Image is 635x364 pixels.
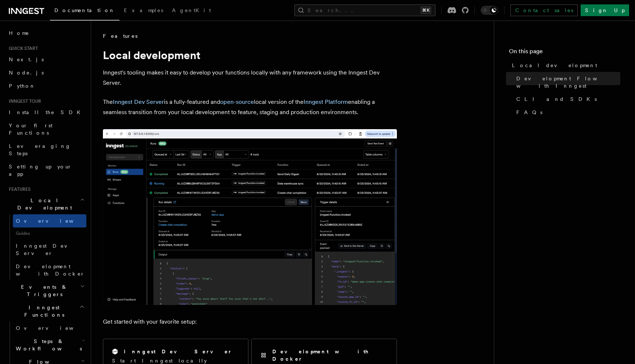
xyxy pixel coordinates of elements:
span: FAQs [516,109,542,116]
a: Home [6,26,86,40]
button: Search...⌘K [294,4,435,16]
a: Examples [119,2,168,20]
a: Inngest Dev Server [113,98,164,105]
span: AgentKit [172,7,211,13]
a: Setting up your app [6,160,86,181]
span: Inngest Functions [6,304,79,318]
span: Development with Docker [16,263,85,277]
a: Node.js [6,66,86,79]
span: Your first Functions [9,123,53,136]
h1: Local development [103,48,397,62]
span: Overview [16,325,92,331]
a: Sign Up [581,4,629,16]
p: Inngest's tooling makes it easy to develop your functions locally with any framework using the In... [103,68,397,88]
p: Get started with your favorite setup: [103,317,397,327]
span: Features [103,32,137,40]
a: FAQs [513,106,620,119]
h4: On this page [509,47,620,59]
button: Toggle dark mode [481,6,498,15]
a: AgentKit [168,2,215,20]
span: Events & Triggers [6,283,80,298]
a: Development Flow with Inngest [513,72,620,92]
span: Overview [16,218,92,224]
span: Local development [512,62,597,69]
span: Node.js [9,70,44,76]
button: Events & Triggers [6,280,86,301]
span: Inngest tour [6,98,41,104]
span: Guides [13,227,86,239]
button: Inngest Functions [6,301,86,321]
a: Overview [13,214,86,227]
a: Install the SDK [6,106,86,119]
button: Steps & Workflows [13,335,86,355]
a: Python [6,79,86,92]
a: Leveraging Steps [6,139,86,160]
span: Documentation [54,7,115,13]
span: Leveraging Steps [9,143,71,156]
p: The is a fully-featured and local version of the enabling a seamless transition from your local d... [103,97,397,117]
button: Local Development [6,194,86,214]
span: Install the SDK [9,109,85,115]
a: Inngest Dev Server [13,239,86,260]
span: Quick start [6,45,38,51]
span: Inngest Dev Server [16,243,79,256]
a: Documentation [50,2,119,21]
a: open-source [220,98,254,105]
span: Local Development [6,197,80,211]
span: Features [6,186,31,192]
span: Next.js [9,57,44,62]
a: Development with Docker [13,260,86,280]
span: Development Flow with Inngest [516,75,620,90]
a: Overview [13,321,86,335]
span: Setting up your app [9,164,72,177]
span: CLI and SDKs [516,95,597,103]
h2: Development with Docker [272,348,388,363]
a: Local development [509,59,620,72]
span: Examples [124,7,163,13]
a: Next.js [6,53,86,66]
span: Python [9,83,36,89]
img: The Inngest Dev Server on the Functions page [103,129,397,305]
kbd: ⌘K [421,7,431,14]
span: Steps & Workflows [13,338,82,352]
a: Contact sales [510,4,578,16]
a: Your first Functions [6,119,86,139]
a: Inngest Platform [304,98,348,105]
span: Home [9,29,29,37]
div: Local Development [6,214,86,280]
h2: Inngest Dev Server [124,348,232,355]
a: CLI and SDKs [513,92,620,106]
